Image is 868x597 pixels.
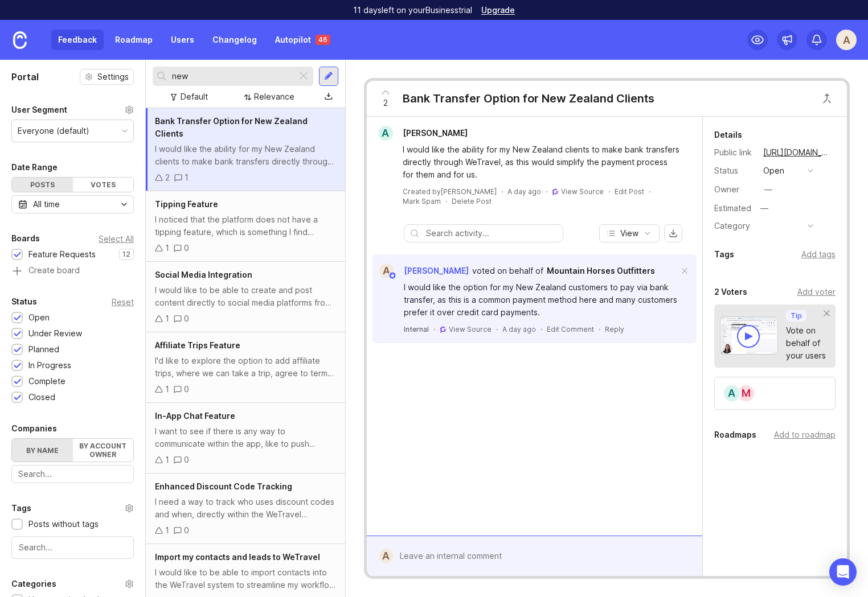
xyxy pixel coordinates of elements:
span: [PERSON_NAME] [403,128,468,138]
div: Open Intercom Messenger [829,558,857,586]
div: A [379,263,394,278]
img: gong [552,188,559,195]
div: · [445,196,447,206]
a: Upgrade [481,6,515,14]
div: Internal [404,324,429,334]
span: Bank Transfer Option for New Zealand Clients [155,116,308,138]
div: Boards [11,232,40,245]
span: Enhanced Discount Code Tracking [155,481,292,491]
svg: toggle icon [115,200,133,209]
img: Canny Home [13,31,27,49]
a: Tipping FeatureI noticed that the platform does not have a tipping feature, which is something I ... [146,191,345,262]
a: A[PERSON_NAME] [372,263,469,278]
img: member badge [388,271,396,280]
div: Categories [11,577,56,591]
div: · [501,187,503,196]
div: I noticed that the platform does not have a tipping feature, which is something I find essential ... [155,213,336,238]
div: — [764,183,772,196]
div: Under Review [28,327,82,340]
span: A day ago [502,324,536,334]
div: Everyone (default) [18,125,89,137]
span: Settings [97,71,129,83]
label: By name [12,439,73,462]
div: Tags [11,501,31,515]
div: open [763,164,784,177]
span: Mountain Horses Outfitters [547,266,655,275]
h1: Portal [11,70,39,84]
a: Changelog [206,30,264,50]
p: Tip [791,311,802,320]
div: Relevance [254,90,294,103]
div: · [496,324,498,334]
div: A [379,549,394,563]
div: · [649,187,650,196]
div: · [541,324,542,334]
p: 12 [122,250,130,259]
div: M [737,384,755,402]
input: Search... [18,468,127,480]
a: Roadmap [108,30,159,50]
div: 1 [165,312,169,325]
button: View [599,224,660,242]
div: Delete Post [452,196,492,206]
button: Mark Spam [403,196,441,206]
div: I would like to be able to import contacts into the WeTravel system to streamline my workflow and... [155,566,336,591]
span: In-App Chat Feature [155,411,235,421]
img: gong [440,326,447,333]
span: Tipping Feature [155,199,218,209]
p: 11 days left on your Business trial [353,5,472,16]
div: Votes [73,178,134,192]
div: Complete [28,375,65,388]
p: 46 [318,35,327,44]
div: 0 [184,312,189,325]
div: 2 [165,171,170,184]
a: Create board [11,266,134,277]
a: Users [164,30,201,50]
div: 0 [184,524,189,537]
div: Owner [714,183,754,196]
div: 1 [165,454,169,466]
span: Affiliate Trips Feature [155,340,240,350]
div: Add to roadmap [774,429,836,441]
a: [URL][DOMAIN_NAME] [760,145,836,160]
a: View Source [449,324,492,334]
div: Category [714,220,754,232]
div: 0 [184,242,189,254]
div: 2 Voters [714,285,747,299]
a: A[PERSON_NAME] [371,126,477,141]
div: 1 [165,524,169,537]
span: View Source [449,325,492,334]
div: Status [11,295,37,308]
button: export comments [664,224,682,242]
div: · [546,187,547,196]
div: Estimated [714,204,751,212]
div: I need a way to track who uses discount codes and when, directly within the WeTravel platform, ra... [155,496,336,521]
div: Roadmaps [714,428,756,442]
div: 1 [165,242,169,254]
div: A [723,384,741,402]
a: Mountain Horses Outfitters [547,265,655,277]
button: A [836,30,857,50]
div: 1 [165,383,169,396]
span: View [620,228,638,239]
a: Affiliate Trips FeatureI'd like to explore the option to add affiliate trips, where we can take a... [146,332,345,403]
div: Add tags [801,248,836,261]
div: Planned [28,343,59,356]
div: Open [28,311,50,324]
a: Enhanced Discount Code TrackingI need a way to track who uses discount codes and when, directly w... [146,474,345,544]
input: Search... [19,541,126,554]
a: A day ago [507,187,541,196]
button: Close button [816,87,838,110]
div: Feature Requests [28,248,96,261]
img: video-thumbnail-vote-d41b83416815613422e2ca741bf692cc.jpg [720,316,778,355]
label: By account owner [73,439,134,462]
span: [PERSON_NAME] [404,266,469,275]
input: Search activity... [426,227,557,240]
div: I would like the option for my New Zealand customers to pay via bank transfer, as this is a commo... [404,281,678,319]
a: View Source [561,187,604,196]
div: — [757,201,772,216]
div: Status [714,164,754,177]
div: I would like to be able to create and post content directly to social media platforms from within... [155,284,336,309]
div: All time [33,198,60,211]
